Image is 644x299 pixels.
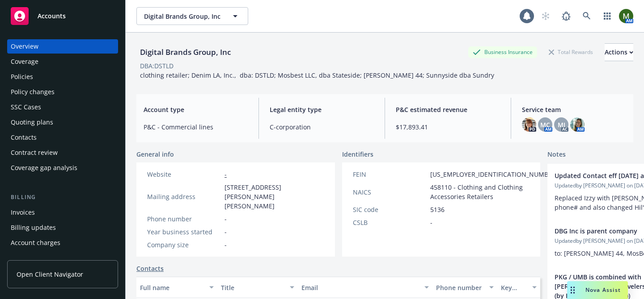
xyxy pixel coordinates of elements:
a: Contacts [136,264,164,273]
div: Billing [7,193,118,202]
span: - [430,218,432,227]
a: - [225,170,227,179]
span: [US_EMPLOYER_IDENTIFICATION_NUMBER] [430,170,558,179]
img: photo [570,117,585,132]
div: Digital Brands Group, Inc [136,46,234,58]
span: C-corporation [270,122,374,132]
span: $17,893.41 [396,122,500,132]
span: General info [136,149,174,159]
span: P&C - Commercial lines [144,122,248,132]
div: Contract review [11,145,58,160]
button: Full name [136,277,217,298]
a: Report a Bug [557,7,575,25]
a: Overview [7,39,118,54]
div: Coverage gap analysis [11,161,77,175]
span: Accounts [38,12,66,20]
div: CSLB [353,218,427,227]
div: Key contact [501,283,527,292]
button: Digital Brands Group, Inc [136,7,248,25]
a: Start snowing [537,7,555,25]
div: Account charges [11,236,60,250]
div: SIC code [353,205,427,214]
button: Key contact [497,277,540,298]
div: Phone number [147,214,221,224]
span: Notes [547,149,566,160]
div: Full name [140,283,204,292]
div: Invoices [11,205,35,220]
img: photo [619,9,633,23]
a: Accounts [7,4,118,29]
a: Account charges [7,236,118,250]
div: Quoting plans [11,115,53,129]
a: Switch app [598,7,616,25]
span: Identifiers [342,149,373,159]
span: MC [540,120,550,129]
button: Actions [605,43,633,61]
a: Quoting plans [7,115,118,129]
a: Contract review [7,145,118,160]
div: Overview [11,39,38,54]
span: Legal entity type [270,105,374,114]
div: Drag to move [567,281,578,299]
a: Invoices [7,205,118,220]
span: P&C estimated revenue [396,105,500,114]
div: Policy changes [11,85,55,99]
span: - [225,214,227,224]
span: - [225,227,227,237]
button: Title [217,277,298,298]
span: Open Client Navigator [17,270,83,279]
button: Nova Assist [567,281,628,299]
a: Coverage [7,54,118,69]
span: MJ [558,120,565,129]
span: Nova Assist [585,286,621,294]
span: Service team [522,105,626,114]
a: Contacts [7,130,118,145]
div: Actions [605,44,633,61]
a: Search [578,7,596,25]
div: Total Rewards [544,46,597,58]
div: Company size [147,240,221,249]
div: Billing updates [11,220,56,235]
span: Account type [144,105,248,114]
span: [STREET_ADDRESS][PERSON_NAME][PERSON_NAME] [225,183,324,211]
div: Installment plans [11,251,63,265]
a: Billing updates [7,220,118,235]
span: - [225,240,227,249]
div: Phone number [436,283,483,292]
a: Coverage gap analysis [7,161,118,175]
a: Installment plans [7,251,118,265]
div: Contacts [11,130,37,145]
div: FEIN [353,170,427,179]
button: Phone number [432,277,497,298]
span: clothing retailer; Denim LA, Inc., dba: DSTLD; Mosbest LLC, dba Stateside; [PERSON_NAME] 44; Sunn... [140,71,494,79]
span: 5136 [430,205,445,214]
a: Policies [7,70,118,84]
span: Digital Brands Group, Inc [144,12,221,21]
div: SSC Cases [11,100,41,114]
img: photo [522,117,536,132]
button: Email [298,277,432,298]
a: Policy changes [7,85,118,99]
div: NAICS [353,187,427,197]
div: Title [221,283,285,292]
div: Website [147,170,221,179]
div: Coverage [11,54,38,69]
div: Year business started [147,227,221,237]
div: Email [301,283,419,292]
a: SSC Cases [7,100,118,114]
div: Mailing address [147,192,221,201]
div: Policies [11,70,33,84]
div: DBA: DSTLD [140,61,174,71]
span: 458110 - Clothing and Clothing Accessories Retailers [430,183,558,201]
div: Business Insurance [468,46,537,58]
